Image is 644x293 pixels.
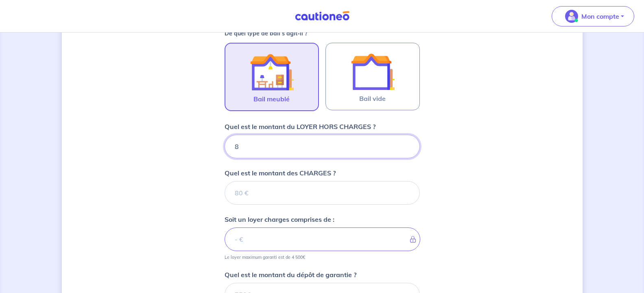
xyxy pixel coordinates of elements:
[225,181,420,205] input: 80 €
[225,227,420,251] input: - €
[225,270,356,280] p: Quel est le montant du dépôt de garantie ?
[225,31,420,36] p: De quel type de bail s’agit-il ?
[250,50,294,94] img: illu_furnished_lease.svg
[225,135,420,158] input: 750€
[225,214,334,224] p: Soit un loyer charges comprises de :
[225,168,336,178] p: Quel est le montant des CHARGES ?
[359,94,386,103] span: Bail vide
[253,94,290,104] span: Bail meublé
[351,50,395,94] img: illu_empty_lease.svg
[552,6,634,26] button: illu_account_valid_menu.svgMon compte
[225,254,305,260] p: Le loyer maximum garanti est de 4 500€
[565,10,578,23] img: illu_account_valid_menu.svg
[225,122,375,131] p: Quel est le montant du LOYER HORS CHARGES ?
[292,11,353,21] img: Cautioneo
[581,11,619,21] p: Mon compte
